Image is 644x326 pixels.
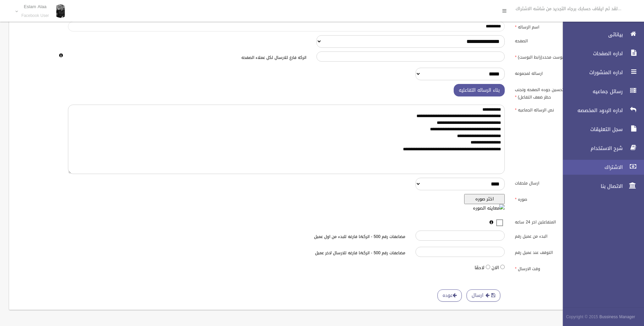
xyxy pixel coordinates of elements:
[510,178,609,187] label: ارسال ملحقات
[510,84,609,101] label: رساله تفاعليه (افضل لتحسين جوده الصفحه وتجنب حظر ضعف التفاعل)
[557,31,625,38] span: بياناتى
[557,122,644,137] a: سجل التعليقات
[473,204,505,212] img: معاينه الصوره
[510,68,609,77] label: ارساله لمجموعه
[557,69,625,76] span: اداره المنشورات
[510,263,609,273] label: وقت الارسال
[557,164,625,171] span: الاشتراك
[167,235,406,239] h6: مضاعفات رقم 500 - اتركها فارغه للبدء من اول عميل
[566,313,598,321] span: Copyright © 2015
[557,65,644,80] a: اداره المنشورات
[510,217,609,226] label: المتفاعلين اخر 24 ساعه
[557,141,644,156] a: شرح الاستخدام
[492,264,499,272] label: الان
[557,179,644,194] a: الاتصال بنا
[557,50,625,57] span: اداره الصفحات
[475,264,484,272] label: لاحقا
[464,194,505,204] button: اختر صوره
[510,194,609,203] label: صوره
[510,247,609,256] label: التوقف عند عميل رقم
[557,160,644,175] a: الاشتراك
[467,289,500,302] button: ارسال
[21,4,49,9] p: Eslam Alaa
[510,21,609,31] label: اسم الرساله
[510,231,609,240] label: البدء من عميل رقم
[557,27,644,42] a: بياناتى
[437,289,462,302] a: عوده
[68,56,306,60] h6: اتركه فارغ للارسال لكل عملاء الصفحه
[557,107,625,114] span: اداره الردود المخصصه
[557,103,644,118] a: اداره الردود المخصصه
[510,105,609,114] label: نص الرساله الجماعيه
[167,251,406,255] h6: مضاعفات رقم 500 - اتركها فارغه للارسال لاخر عميل
[510,51,609,61] label: ارسل للمتفاعلين على بوست محدد(رابط البوست)
[599,313,635,321] strong: Bussiness Manager
[510,35,609,45] label: الصفحه
[557,183,625,190] span: الاتصال بنا
[557,46,644,61] a: اداره الصفحات
[454,84,505,96] button: بناء الرساله التفاعليه
[557,126,625,133] span: سجل التعليقات
[557,88,625,95] span: رسائل جماعيه
[557,84,644,99] a: رسائل جماعيه
[557,145,625,152] span: شرح الاستخدام
[21,13,49,18] small: Facebook User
